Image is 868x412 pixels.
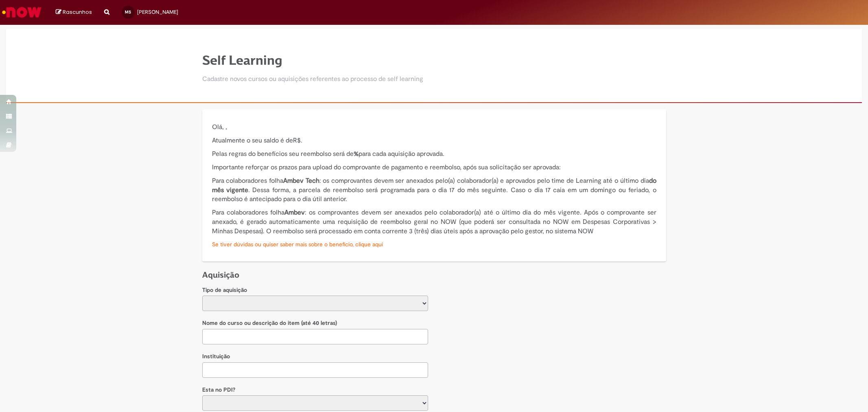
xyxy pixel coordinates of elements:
[63,8,92,16] span: Rascunhos
[202,286,428,294] p: Tipo de aquisição
[212,149,656,159] p: Pelas regras do benefícios seu reembolso será de para cada aquisição aprovada.
[212,177,656,194] strong: do mês vigente
[212,241,383,248] a: Se tiver dúvidas ou quiser saber mais sobre o benefício, clique aqui
[137,9,178,15] span: [PERSON_NAME]
[284,208,305,217] strong: Ambev
[202,386,428,394] p: Esta no PDI?
[283,177,319,185] strong: Ambev Tech
[202,76,423,83] h2: Cadastre novos cursos ou aquisições referentes ao processo de self learning
[1,4,43,20] img: ServiceNow
[212,123,656,132] p: Olá, ,
[212,136,656,145] p: Atualmente o seu saldo é de .
[212,208,656,236] p: Para colaboradores folha : os comprovantes devem ser anexados pelo colaborador(a) até o último di...
[202,270,666,281] h1: Aquisição
[202,353,428,361] p: Instituição
[212,163,656,172] p: Importante reforçar os prazos para upload do comprovante de pagamento e reembolso, após sua solic...
[293,136,301,145] span: R$
[212,176,656,204] p: Para colaboradores folha : os comprovantes devem ser anexados pelo(a) colaborador(a) e aprovados ...
[202,319,428,327] p: Nome do curso ou descrição do item (até 40 letras)
[202,53,423,68] h1: Self Learning
[125,9,131,15] span: MS
[354,150,359,158] b: %
[56,9,92,16] a: Rascunhos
